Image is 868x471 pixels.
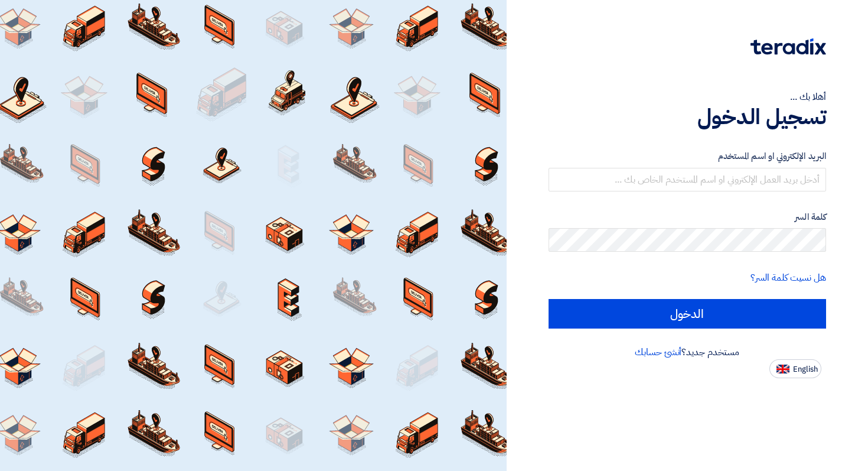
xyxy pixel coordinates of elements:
[549,150,827,163] label: البريد الإلكتروني او اسم المستخدم
[549,210,827,224] label: كلمة السر
[635,345,681,359] a: أنشئ حسابك
[750,271,826,285] a: هل نسيت كلمة السر؟
[549,90,827,104] div: أهلا بك ...
[750,38,826,55] img: Teradix logo
[549,299,827,329] input: الدخول
[793,365,818,373] span: English
[776,365,789,373] img: en-US.png
[769,359,821,378] button: English
[549,168,827,191] input: أدخل بريد العمل الإلكتروني او اسم المستخدم الخاص بك ...
[549,104,827,130] h1: تسجيل الدخول
[549,345,827,359] div: مستخدم جديد؟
